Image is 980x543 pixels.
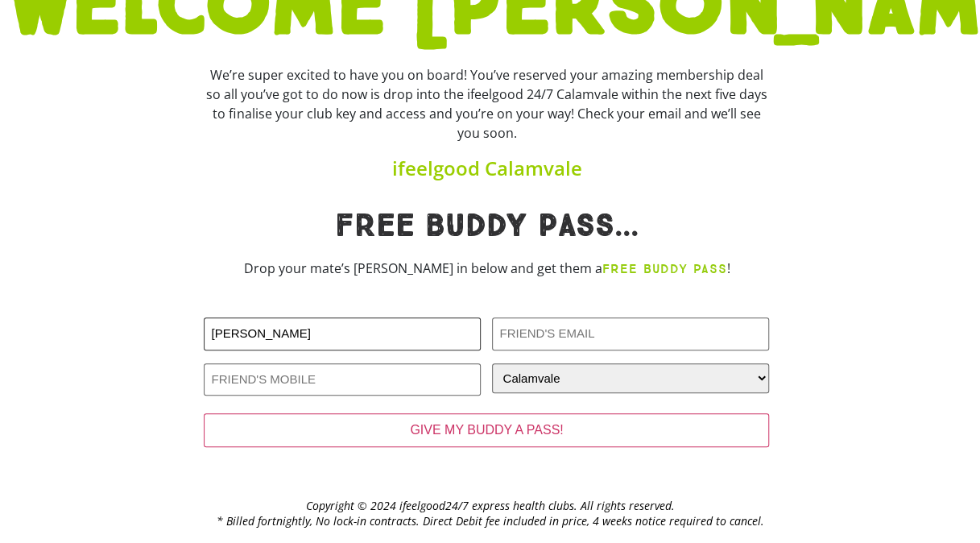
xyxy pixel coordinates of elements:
div: We’re super excited to have you on board! You’ve reserved your amazing membership deal so all you... [204,65,769,143]
input: GIVE MY BUDDY A PASS! [204,413,769,447]
p: Drop your mate’s [PERSON_NAME] in below and get them a ! [204,259,769,279]
input: FRIEND'S MOBILE [204,363,481,396]
input: FRIEND'S EMAIL [492,317,769,350]
strong: FREE BUDDY PASS [602,261,726,276]
h4: ifeelgood Calamvale [204,159,769,178]
h1: Free Buddy pass... [204,210,769,242]
input: FRIEND'S NAME [204,317,481,350]
h2: Copyright © 2024 ifeelgood24/7 express health clubs. All rights reserved. * Billed fortnightly, N... [8,499,972,528]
